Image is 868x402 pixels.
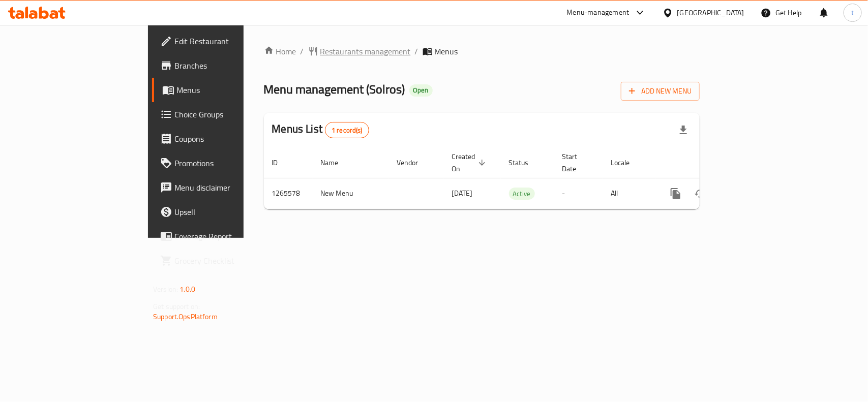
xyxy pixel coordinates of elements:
[409,86,433,95] span: Open
[688,181,712,206] button: Change Status
[671,118,696,142] div: Export file
[174,206,285,218] span: Upsell
[174,108,285,120] span: Choice Groups
[603,178,655,209] td: All
[397,157,432,169] span: Vendor
[325,126,369,135] span: 1 record(s)
[174,59,285,72] span: Branches
[567,7,630,19] div: Menu-management
[153,310,218,323] a: Support.OpsPlatform
[174,255,285,267] span: Grocery Checklist
[152,224,293,249] a: Coverage Report
[153,283,178,296] span: Version:
[415,45,418,57] li: /
[174,157,285,169] span: Promotions
[321,157,352,169] span: Name
[179,283,195,296] span: 1.0.0
[409,84,433,97] div: Open
[152,249,293,273] a: Grocery Checklist
[664,181,688,206] button: more
[509,188,535,200] span: Active
[554,178,603,209] td: -
[264,45,700,57] nav: breadcrumb
[174,181,285,194] span: Menu disclaimer
[264,147,769,209] table: enhanced table
[152,151,293,175] a: Promotions
[174,230,285,242] span: Coverage Report
[313,178,389,209] td: New Menu
[176,84,285,96] span: Menus
[152,78,293,102] a: Menus
[174,133,285,145] span: Coupons
[152,53,293,78] a: Branches
[851,7,854,18] span: t
[152,102,293,127] a: Choice Groups
[152,127,293,151] a: Coupons
[152,200,293,224] a: Upsell
[655,147,769,178] th: Actions
[562,150,591,175] span: Start Date
[153,300,200,313] span: Get support on:
[435,45,458,57] span: Menus
[301,45,304,57] li: /
[509,157,542,169] span: Status
[152,29,293,53] a: Edit Restaurant
[629,85,692,98] span: Add New Menu
[677,7,744,18] div: [GEOGRAPHIC_DATA]
[308,45,411,57] a: Restaurants management
[174,35,285,47] span: Edit Restaurant
[621,82,700,101] button: Add New Menu
[611,157,643,169] span: Locale
[152,175,293,200] a: Menu disclaimer
[272,157,291,169] span: ID
[272,121,369,138] h2: Menus List
[320,45,411,57] span: Restaurants management
[452,150,489,175] span: Created On
[264,78,405,101] span: Menu management ( Solros )
[452,187,473,200] span: [DATE]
